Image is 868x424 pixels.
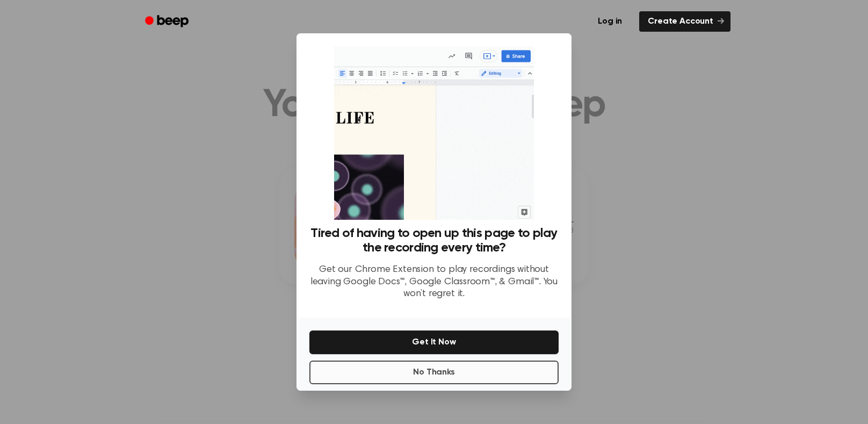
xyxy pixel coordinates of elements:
[309,264,559,300] p: Get our Chrome Extension to play recordings without leaving Google Docs™, Google Classroom™, & Gm...
[587,9,633,34] a: Log in
[138,11,198,32] a: Beep
[639,11,730,32] a: Create Account
[309,226,559,255] h3: Tired of having to open up this page to play the recording every time?
[309,330,559,354] button: Get It Now
[309,361,559,384] button: No Thanks
[334,46,533,220] img: Beep extension in action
